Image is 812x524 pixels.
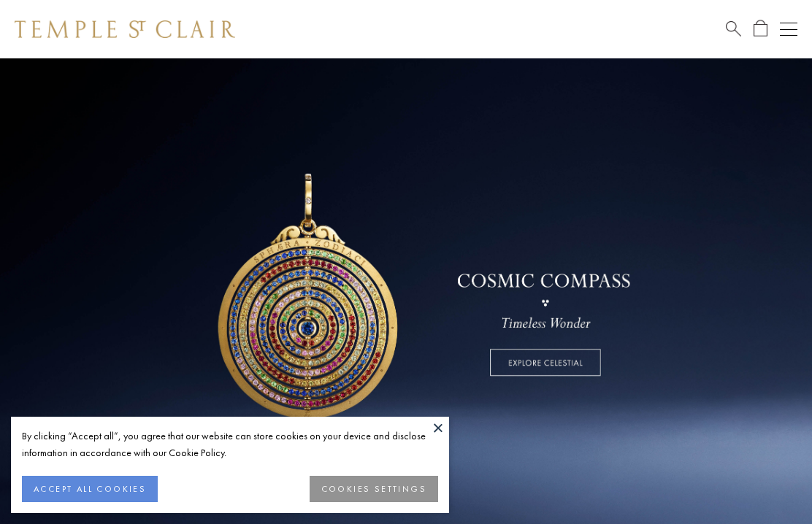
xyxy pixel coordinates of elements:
[15,20,235,38] img: Temple St. Clair
[22,428,438,461] div: By clicking “Accept all”, you agree that our website can store cookies on your device and disclos...
[726,20,741,38] a: Search
[310,476,438,502] button: COOKIES SETTINGS
[754,20,767,38] a: Open Shopping Bag
[780,20,797,38] button: Open navigation
[22,476,158,502] button: ACCEPT ALL COOKIES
